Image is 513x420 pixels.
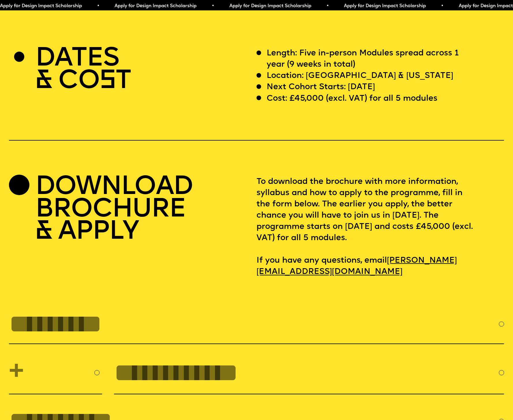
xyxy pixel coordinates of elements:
[97,4,100,8] span: •
[267,48,473,70] p: Length: Five in-person Modules spread across 1 year (9 weeks in total)
[267,93,437,104] p: Cost: £45,000 (excl. VAT) for all 5 modules
[441,4,443,8] span: •
[99,68,115,95] span: S
[211,4,214,8] span: •
[256,176,504,278] p: To download the brochure with more information, syllabus and how to apply to the programme, fill ...
[267,82,375,93] p: Next Cohort Starts: [DATE]
[35,48,131,93] h2: DATES & CO T
[326,4,329,8] span: •
[267,70,453,82] p: Location: [GEOGRAPHIC_DATA] & [US_STATE]
[256,253,457,280] a: [PERSON_NAME][EMAIL_ADDRESS][DOMAIN_NAME]
[35,176,193,244] h2: DOWNLOAD BROCHURE & APPLY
